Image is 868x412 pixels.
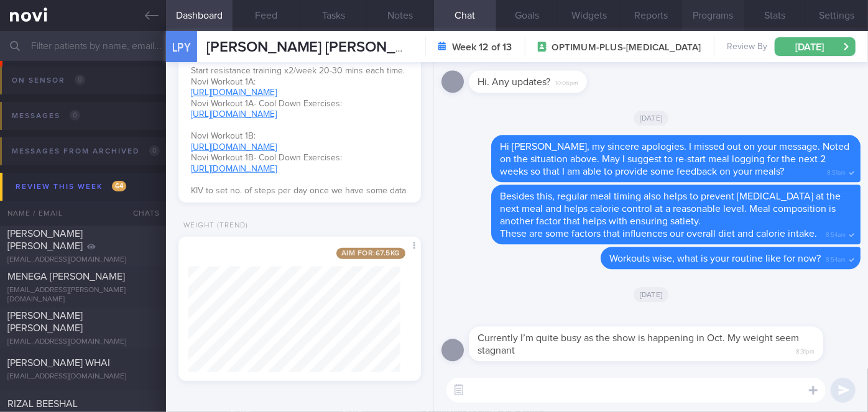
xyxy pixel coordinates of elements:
a: [URL][DOMAIN_NAME] [191,88,277,97]
a: [URL][DOMAIN_NAME] [191,143,277,152]
span: Novi Workout 1A: [191,78,256,86]
span: Novi Workout 1B: [191,132,256,140]
span: 10:06pm [555,76,578,88]
span: Hi. Any updates? [478,77,550,87]
span: Currently I’m quite busy as the show is happening in Oct. My weight seem stagnant [478,333,799,355]
div: LPY [163,24,200,71]
span: RIZAL BEESHAL [7,399,78,409]
strong: Week 12 of 13 [453,41,512,53]
span: [PERSON_NAME] [PERSON_NAME] [7,311,83,333]
span: Workouts wise, what is your routine like for now? [609,254,821,263]
span: Besides this, regular meal timing also helps to prevent [MEDICAL_DATA] at the next meal and helps... [500,191,841,226]
span: [PERSON_NAME] [PERSON_NAME] ([PERSON_NAME]) [206,40,570,55]
div: Review this week [12,178,129,195]
span: 8:31pm [796,344,815,356]
span: 0 [75,75,85,85]
div: [EMAIL_ADDRESS][PERSON_NAME][DOMAIN_NAME] [7,286,159,304]
div: [EMAIL_ADDRESS][DOMAIN_NAME] [7,372,159,382]
span: Novi Workout 1A- Cool Down Exercises: [191,99,342,108]
div: Weight (Trend) [178,221,248,231]
div: Messages [9,108,83,124]
a: [URL][DOMAIN_NAME] [191,110,277,119]
div: Messages from Archived [9,143,163,160]
span: 0 [70,110,80,121]
span: 0 [149,145,160,156]
span: Review By [727,42,767,53]
span: These are some factors that influences our overall diet and calorie intake. [500,229,817,239]
div: [EMAIL_ADDRESS][DOMAIN_NAME] [7,337,159,347]
span: Aim for: 67.5 kg [336,248,405,259]
span: [DATE] [634,111,669,126]
span: 8:54am [826,227,846,239]
button: [DATE] [775,37,856,56]
div: Chats [116,201,166,226]
span: 8:54am [826,252,846,264]
span: 64 [112,181,126,191]
span: Hi [PERSON_NAME], my sincere apologies. I missed out on your message. Noted on the situation abov... [500,142,849,176]
span: [PERSON_NAME] [PERSON_NAME] [7,229,83,251]
span: 8:51am [827,165,846,177]
div: On sensor [9,72,88,89]
div: [EMAIL_ADDRESS][DOMAIN_NAME] [7,255,159,265]
span: Start resistance training x2/week 20-30 mins each time. [191,66,405,75]
span: OPTIMUM-PLUS-[MEDICAL_DATA] [552,42,701,54]
a: [URL][DOMAIN_NAME] [191,165,277,173]
span: [DATE] [634,287,669,302]
span: Novi Workout 1B- Cool Down Exercises: [191,153,342,162]
span: [PERSON_NAME] WHAI [7,358,110,368]
span: MENEGA [PERSON_NAME] [7,272,125,282]
span: KIV to set no. of steps per day once we have some data [191,186,406,195]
